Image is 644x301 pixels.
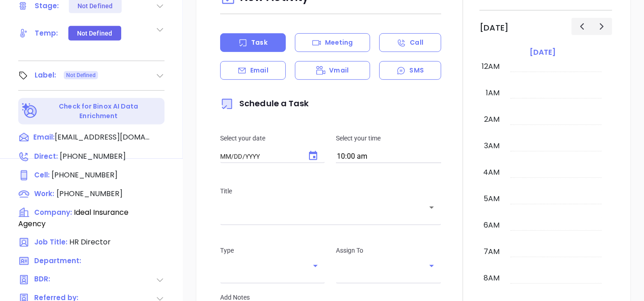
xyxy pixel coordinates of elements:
div: 12am [480,61,501,72]
span: Job Title: [34,237,67,247]
p: Select your date [220,133,325,143]
p: Email [250,66,268,75]
p: Assign To [336,245,441,255]
div: 4am [481,167,501,178]
p: Title [220,186,441,196]
div: Label: [35,68,57,82]
input: MM/DD/YYYY [220,153,299,161]
span: [PHONE_NUMBER] [52,170,118,180]
button: Previous day [572,18,592,35]
span: Department: [34,256,81,265]
p: Meeting [325,38,353,47]
a: [DATE] [528,46,557,59]
div: 5am [482,193,501,204]
div: Temp: [35,26,58,40]
span: Email: [33,132,55,144]
img: Ai-Enrich-DaqCidB-.svg [22,103,38,119]
p: SMS [410,66,424,75]
h2: [DATE] [479,23,509,33]
span: Direct : [34,151,58,161]
span: HR Director [69,237,111,247]
p: Select your time [336,133,441,143]
button: Open [309,259,322,272]
button: Open [425,259,438,272]
span: Work: [34,189,54,198]
span: [PHONE_NUMBER] [60,151,126,161]
p: Task [251,38,267,47]
div: Not Defined [77,26,112,41]
button: Open [425,201,438,214]
div: 8am [482,273,501,284]
span: BDR: [34,274,82,285]
button: Choose date, selected date is Oct 3, 2025 [302,145,324,167]
span: [EMAIL_ADDRESS][DOMAIN_NAME] [55,132,150,143]
div: 7am [482,246,501,257]
span: Cell : [34,170,50,180]
span: Ideal Insurance Agency [18,207,129,229]
span: [PHONE_NUMBER] [57,188,123,199]
div: 6am [482,220,501,231]
button: Next day [592,18,612,35]
p: Vmail [329,66,349,75]
div: 1am [484,88,501,99]
div: 2am [482,114,501,125]
span: Company: [34,208,72,217]
p: Call [410,38,423,47]
span: Schedule a Task [220,98,309,109]
div: 3am [482,140,501,151]
span: Not Defined [66,70,96,80]
p: Check for Binox AI Data Enrichment [39,102,158,121]
p: Type [220,245,325,255]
